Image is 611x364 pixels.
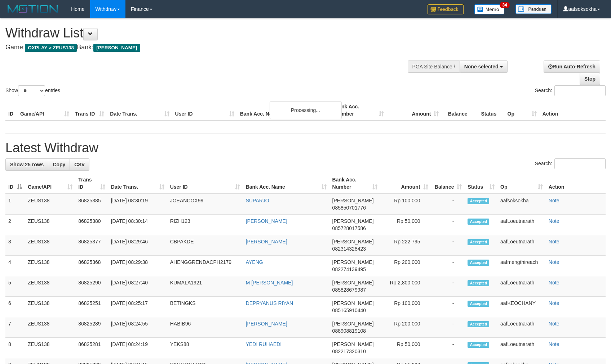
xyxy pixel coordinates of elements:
td: 6 [5,297,25,317]
td: [DATE] 08:30:19 [108,194,167,215]
span: [PERSON_NAME] [332,341,374,347]
input: Search: [554,158,606,169]
td: YEKS88 [167,338,243,358]
th: Balance: activate to sort column ascending [431,173,465,194]
th: Action [546,173,606,194]
td: Rp 200,000 [380,256,431,276]
span: 34 [500,2,509,8]
h1: Withdraw List [5,26,400,40]
td: 5 [5,276,25,297]
th: Bank Acc. Name: activate to sort column ascending [243,173,329,194]
a: Note [549,341,559,347]
span: Copy [53,162,65,167]
a: [PERSON_NAME] [246,239,287,244]
h1: Latest Withdraw [5,141,606,155]
th: Status: activate to sort column ascending [465,173,497,194]
th: Game/API [17,100,72,121]
td: 2 [5,215,25,235]
th: Date Trans. [107,100,172,121]
th: ID [5,100,17,121]
a: Show 25 rows [5,158,48,171]
th: User ID [172,100,237,121]
span: [PERSON_NAME] [332,280,374,286]
td: 86825289 [75,317,108,338]
td: ZEUS138 [25,235,75,256]
th: Trans ID [72,100,107,121]
span: Copy 085850701776 to clipboard [332,205,366,211]
label: Search: [535,158,606,169]
td: [DATE] 08:29:46 [108,235,167,256]
span: OXPLAY > ZEUS138 [25,44,77,52]
span: Copy 082217320310 to clipboard [332,349,366,354]
img: panduan.png [515,4,552,14]
span: Accepted [468,301,489,307]
td: aafLoeutnarath [497,235,546,256]
span: [PERSON_NAME] [332,300,374,306]
th: Amount: activate to sort column ascending [380,173,431,194]
img: Button%20Memo.svg [474,4,505,14]
td: 86825251 [75,297,108,317]
td: Rp 50,000 [380,338,431,358]
span: Copy 085828679987 to clipboard [332,287,366,293]
td: [DATE] 08:25:17 [108,297,167,317]
th: ID: activate to sort column descending [5,173,25,194]
td: KUMALA1921 [167,276,243,297]
span: Accepted [468,239,489,245]
td: ZEUS138 [25,256,75,276]
th: Bank Acc. Number [332,100,387,121]
td: JOEANCOX99 [167,194,243,215]
a: [PERSON_NAME] [246,218,287,224]
div: Processing... [270,101,342,119]
a: Note [549,218,559,224]
a: YEDI RUHAEDI [246,341,282,347]
span: [PERSON_NAME] [332,218,374,224]
a: Note [549,259,559,265]
td: Rp 222,795 [380,235,431,256]
td: [DATE] 08:30:14 [108,215,167,235]
td: 3 [5,235,25,256]
span: Show 25 rows [10,162,44,167]
span: Accepted [468,219,489,225]
td: ZEUS138 [25,297,75,317]
span: CSV [74,162,85,167]
td: - [431,235,465,256]
td: CBPAKDE [167,235,243,256]
td: [DATE] 08:27:40 [108,276,167,297]
th: Op: activate to sort column ascending [497,173,546,194]
input: Search: [554,85,606,96]
td: 86825377 [75,235,108,256]
span: Accepted [468,321,489,327]
td: - [431,317,465,338]
td: 86825385 [75,194,108,215]
td: 8 [5,338,25,358]
td: - [431,338,465,358]
a: Copy [48,158,70,171]
td: ZEUS138 [25,215,75,235]
td: 86825368 [75,256,108,276]
td: HABIB96 [167,317,243,338]
span: [PERSON_NAME] [332,198,374,203]
th: Status [478,100,504,121]
span: None selected [464,64,499,69]
button: None selected [460,60,508,73]
td: - [431,194,465,215]
span: Copy 082314328423 to clipboard [332,246,366,252]
a: Note [549,300,559,306]
td: - [431,215,465,235]
td: 1 [5,194,25,215]
td: Rp 2,800,000 [380,276,431,297]
a: AYENG [246,259,263,265]
a: M [PERSON_NAME] [246,280,293,286]
select: Showentries [18,85,45,96]
td: 86825290 [75,276,108,297]
th: User ID: activate to sort column ascending [167,173,243,194]
label: Search: [535,85,606,96]
td: aafmengthireach [497,256,546,276]
a: SUPARJO [246,198,269,203]
th: Bank Acc. Name [237,100,332,121]
td: [DATE] 08:24:55 [108,317,167,338]
td: - [431,297,465,317]
a: DEPRYANUS RIYAN [246,300,293,306]
span: Accepted [468,260,489,266]
td: aafLoeutnarath [497,338,546,358]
